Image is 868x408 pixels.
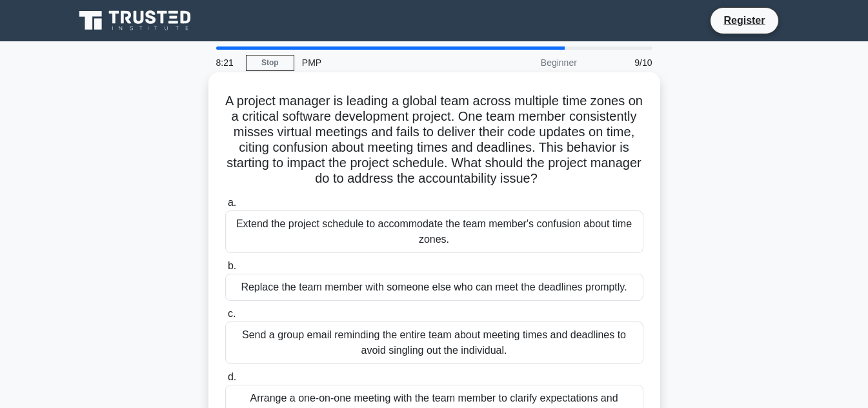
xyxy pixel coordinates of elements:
h5: A project manager is leading a global team across multiple time zones on a critical software deve... [224,93,645,187]
div: 9/10 [585,50,660,76]
div: Beginner [472,50,585,76]
div: Send a group email reminding the entire team about meeting times and deadlines to avoid singling ... [225,321,643,364]
span: c. [228,308,236,319]
span: a. [228,197,236,208]
div: Replace the team member with someone else who can meet the deadlines promptly. [225,274,643,301]
a: Register [716,12,772,28]
div: Extend the project schedule to accommodate the team member's confusion about time zones. [225,210,643,253]
span: d. [228,371,236,382]
div: PMP [294,50,472,76]
a: Stop [246,55,294,71]
div: 8:21 [208,50,246,76]
span: b. [228,260,236,271]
